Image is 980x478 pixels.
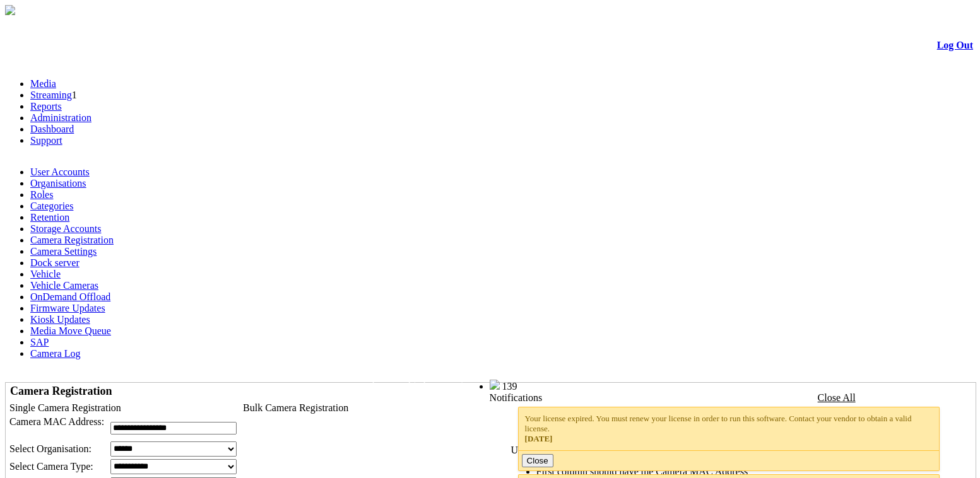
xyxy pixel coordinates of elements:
span: [DATE] [525,434,553,443]
span: Select Organisation: [9,443,92,454]
a: Roles [30,189,53,200]
a: Log Out [937,40,973,50]
a: Reports [30,101,62,112]
a: Dock server [30,257,80,268]
a: Camera Settings [30,246,97,257]
span: 139 [502,381,517,392]
div: Your license expired. You must renew your license in order to run this software. Contact your ven... [525,414,933,444]
a: Streaming [30,90,72,100]
img: arrow-3.png [5,5,15,15]
span: Single Camera Registration [9,402,121,413]
img: bell25.png [490,380,500,390]
div: Notifications [490,392,948,404]
a: Kiosk Updates [30,314,90,325]
button: Close [522,454,553,467]
a: User Accounts [30,166,90,177]
span: Select Camera Type: [9,461,93,472]
a: Vehicle Cameras [30,280,98,291]
span: Bulk Camera Registration [243,402,348,413]
a: Firmware Updates [30,303,105,313]
a: SAP [30,337,49,347]
a: Organisations [30,178,86,189]
span: Camera MAC Address: [9,416,104,427]
a: Close All [818,392,856,403]
a: Camera Log [30,348,81,359]
a: OnDemand Offload [30,291,110,302]
a: Administration [30,112,92,123]
a: Dashboard [30,124,74,134]
a: Storage Accounts [30,223,101,234]
a: Retention [30,212,69,223]
a: Media [30,78,56,89]
a: Media Move Queue [30,325,111,336]
a: Vehicle [30,269,61,279]
span: Camera Registration [10,385,112,397]
span: Welcome, Aqil (Administrator) [362,380,464,390]
a: Camera Registration [30,235,114,245]
a: Categories [30,201,73,211]
a: Support [30,135,62,146]
span: 1 [72,90,77,100]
